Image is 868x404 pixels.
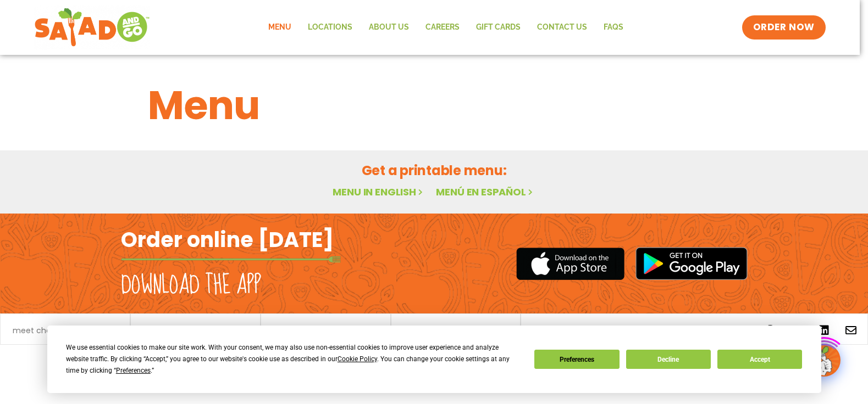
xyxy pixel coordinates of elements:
[121,270,261,301] h2: Download the app
[34,5,150,49] img: new-SAG-logo-768×292
[300,15,361,40] a: Locations
[529,15,595,40] a: Contact Us
[417,15,468,40] a: Careers
[742,15,826,40] a: ORDER NOW
[116,367,151,374] span: Preferences
[468,15,529,40] a: GIFT CARDS
[66,342,521,377] div: We use essential cookies to make our site work. With your consent, we may also use non-essential ...
[635,247,748,280] img: google_play
[626,350,711,369] button: Decline
[436,185,535,199] a: Menú en español
[753,21,815,34] span: ORDER NOW
[13,327,117,334] a: meet chef [PERSON_NAME]
[148,76,721,135] h1: Menu
[121,226,334,253] h2: Order online [DATE]
[260,15,632,40] nav: Menu
[47,326,821,393] div: Cookie Consent Prompt
[595,15,632,40] a: FAQs
[338,355,377,363] span: Cookie Policy
[333,185,425,199] a: Menu in English
[717,350,802,369] button: Accept
[361,15,417,40] a: About Us
[121,256,341,262] img: fork
[534,350,619,369] button: Preferences
[260,15,300,40] a: Menu
[148,161,721,180] h2: Get a printable menu:
[516,246,624,282] img: appstore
